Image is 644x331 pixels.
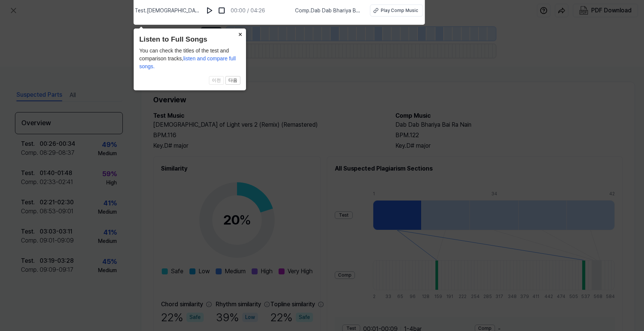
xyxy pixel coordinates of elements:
[370,4,423,16] button: Play Comp Music
[206,7,213,14] img: play
[381,7,418,14] div: Play Comp Music
[231,7,265,15] div: 00:00 / 04:26
[139,47,240,70] div: You can check the titles of the test and comparison tracks,
[139,34,240,45] header: Listen to Full Songs
[218,7,225,14] img: stop
[135,7,201,15] span: Test . [DEMOGRAPHIC_DATA] of Light vers 2 (Remix) (Remastered)
[234,28,246,39] button: Close
[139,55,236,69] span: listen and compare full songs.
[295,7,361,15] span: Comp . Dab Dab Bhariya Bai Ra Nain
[225,76,240,85] button: 다음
